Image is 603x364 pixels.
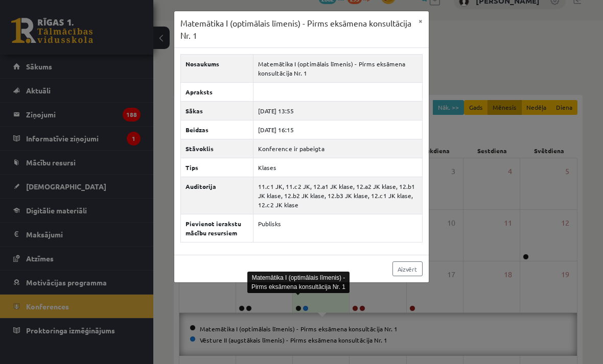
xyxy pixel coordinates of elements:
[181,214,253,242] th: Pievienot ierakstu mācību resursiem
[253,120,423,139] td: [DATE] 16:15
[253,55,423,83] td: Matemātika I (optimālais līmenis) - Pirms eksāmena konsultācija Nr. 1
[392,261,423,276] a: Aizvērt
[180,17,412,41] h3: Matemātika I (optimālais līmenis) - Pirms eksāmena konsultācija Nr. 1
[253,177,423,214] td: 11.c1 JK, 11.c2 JK, 12.a1 JK klase, 12.a2 JK klase, 12.b1 JK klase, 12.b2 JK klase, 12.b3 JK klas...
[253,158,423,177] td: Klases
[181,83,253,102] th: Apraksts
[181,139,253,158] th: Stāvoklis
[247,272,350,293] div: Matemātika I (optimālais līmenis) - Pirms eksāmena konsultācija Nr. 1
[412,11,429,31] button: ×
[253,139,423,158] td: Konference ir pabeigta
[181,102,253,120] th: Sākas
[181,120,253,139] th: Beidzas
[253,102,423,120] td: [DATE] 13:55
[181,55,253,83] th: Nosaukums
[253,214,423,242] td: Publisks
[181,158,253,177] th: Tips
[181,177,253,214] th: Auditorija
